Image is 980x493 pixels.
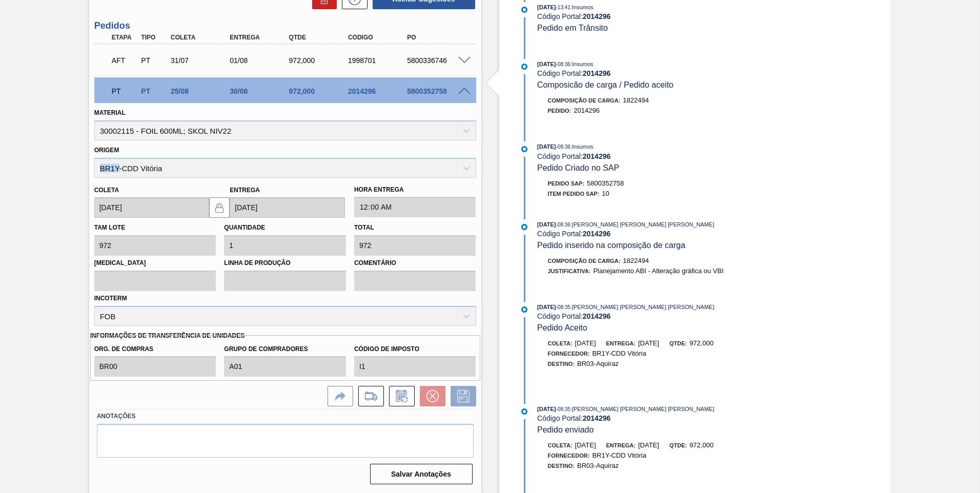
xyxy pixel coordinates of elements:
span: : Insumos [570,143,594,150]
span: BR03-Aquiraz [577,462,619,469]
label: Hora Entrega [354,182,476,197]
span: 10 [602,190,609,197]
div: Código Portal: [537,152,781,160]
strong: 2014296 [583,152,611,160]
div: Pedido de Transferência [138,56,169,65]
strong: 2014296 [583,414,611,422]
p: PT [112,87,137,95]
span: [DATE] [537,406,556,412]
div: 01/08/2025 [227,56,293,65]
span: : Insumos [570,4,594,10]
div: Ir para a Origem [322,386,353,406]
span: Fornecedor: [548,453,590,459]
span: Coleta: [548,442,573,448]
div: Pedido de Transferência [138,87,169,95]
span: [DATE] [537,304,556,310]
span: Item pedido SAP: [548,191,600,197]
span: - 08:35 [556,304,570,310]
button: Salvar Anotações [370,464,473,484]
label: Grupo de Compradores [224,342,346,357]
span: 972,000 [689,441,713,449]
span: - 08:36 [556,222,570,228]
span: Entrega: [606,340,636,346]
img: atual [521,146,527,152]
div: Salvar Pedido [445,386,476,406]
img: atual [521,306,527,313]
span: Pedido SAP: [548,180,585,187]
div: 2014296 [345,87,412,95]
div: Entrega [227,34,293,41]
div: Código Portal: [537,12,781,20]
span: 5800352758 [587,179,624,187]
span: BR03-Aquiraz [577,360,619,367]
div: Código Portal: [537,414,781,422]
label: Código de Imposto [354,342,476,357]
span: Pedido Aceito [537,323,587,332]
label: Informações de Transferência de Unidades [90,328,245,343]
div: Código Portal: [537,69,781,77]
label: Incoterm [94,295,127,302]
span: Composicão de carga / Pedido aceito [537,80,673,89]
span: 972,000 [689,339,713,347]
div: Qtde [287,34,353,41]
div: 25/08/2025 [168,87,234,95]
span: Pedido : [548,108,571,114]
label: [MEDICAL_DATA] [94,256,216,271]
span: [DATE] [537,143,556,150]
label: Quantidade [224,224,265,231]
span: Qtde: [669,340,687,346]
span: : [PERSON_NAME] [PERSON_NAME] [PERSON_NAME] [570,406,714,412]
div: Tipo [138,34,169,41]
span: Coleta: [548,340,573,346]
span: Composição de Carga : [548,258,621,264]
div: 5800352758 [404,87,471,95]
input: dd/mm/yyyy [94,197,210,218]
div: 972,000 [287,56,353,65]
div: Código Portal: [537,230,781,238]
div: Código [345,34,412,41]
span: Destino: [548,463,575,469]
label: Org. de Compras [94,342,216,357]
strong: 2014296 [583,312,611,320]
input: dd/mm/yyyy [230,197,345,218]
span: : [PERSON_NAME] [PERSON_NAME] [PERSON_NAME] [570,304,714,310]
span: Destino: [548,361,575,367]
span: 1822494 [623,257,649,264]
span: - 08:35 [556,406,570,412]
button: locked [209,197,230,218]
img: atual [521,224,527,230]
h3: Pedidos [94,20,476,31]
span: BR1Y-CDD Vitória [592,350,646,357]
div: 5800336746 [404,56,471,65]
span: [DATE] [537,221,556,228]
strong: 2014296 [583,230,611,238]
div: Etapa [109,34,140,41]
strong: 2014296 [583,12,611,20]
div: 30/08/2025 [227,87,293,95]
div: Coleta [168,34,234,41]
strong: 2014296 [583,69,611,77]
img: atual [521,7,527,13]
span: - 08:36 [556,144,570,150]
img: atual [521,408,527,415]
label: Linha de Produção [224,256,346,271]
span: Pedido Criado no SAP [537,163,619,172]
span: [DATE] [575,339,596,347]
span: Planejamento ABI - Alteração gráfica ou VBI [593,267,723,275]
div: Código Portal: [537,312,781,320]
span: [DATE] [638,339,659,347]
span: [DATE] [575,441,596,449]
div: 31/07/2025 [168,56,234,65]
span: [DATE] [537,61,556,67]
label: Material [94,109,126,116]
span: [DATE] [537,4,556,10]
p: AFT [112,56,137,65]
label: Tam lote [94,224,125,231]
label: Origem [94,147,119,154]
span: Pedido enviado [537,425,594,434]
div: Pedido em Trânsito [109,80,140,102]
span: : [PERSON_NAME] [PERSON_NAME] [PERSON_NAME] [570,221,714,228]
div: Aguardando Fornecimento [109,49,140,72]
span: : Insumos [570,61,594,67]
label: Total [354,224,374,231]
